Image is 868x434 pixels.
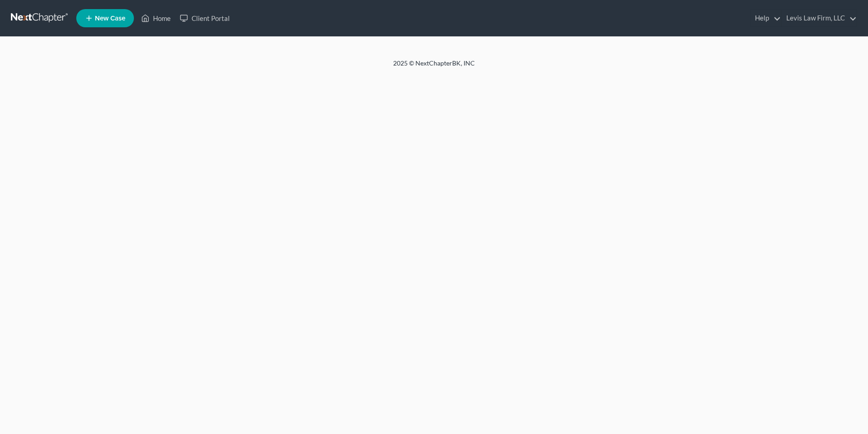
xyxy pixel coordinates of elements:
[137,10,175,26] a: Home
[76,9,134,27] new-legal-case-button: New Case
[750,10,781,26] a: Help
[782,10,857,26] a: Levis Law Firm, LLC
[175,59,693,75] div: 2025 © NextChapterBK, INC
[175,10,234,26] a: Client Portal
